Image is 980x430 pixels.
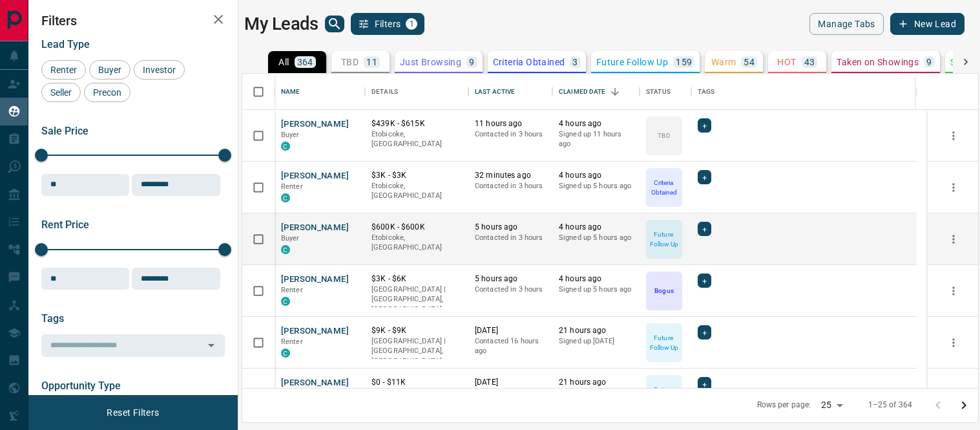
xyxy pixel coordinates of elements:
p: $9K - $9K [371,325,462,336]
div: condos.ca [281,297,290,306]
p: 5 hours ago [475,222,546,233]
span: Investor [138,65,180,75]
div: Claimed Date [552,74,640,110]
p: Signed up 11 hours ago [559,129,633,149]
span: + [702,274,707,287]
p: Etobicoke, [GEOGRAPHIC_DATA] [371,181,462,201]
div: Name [275,74,365,110]
p: 4 hours ago [559,118,633,129]
button: New Lead [890,13,964,35]
p: Contacted 16 hours ago [475,388,546,408]
span: Renter [46,65,81,75]
p: 11 hours ago [475,118,546,129]
p: Criteria Obtained [647,178,681,197]
p: Future Follow Up [647,385,681,404]
p: 5 hours ago [475,274,546,285]
span: Lead Type [41,38,90,50]
p: 1–25 of 364 [868,400,912,411]
span: Opportunity Type [41,380,121,392]
p: 159 [676,58,692,67]
p: Contacted in 3 hours [475,285,546,295]
p: [DATE] [475,325,546,336]
p: All [278,58,289,67]
span: + [702,171,707,184]
div: Renter [41,60,86,80]
div: + [698,222,711,236]
p: Contacted in 3 hours [475,233,546,243]
button: search button [325,16,344,32]
span: + [702,326,707,339]
p: Midtown | Central, Toronto [371,388,462,408]
button: more [944,126,963,145]
p: Contacted in 3 hours [475,129,546,140]
span: Buyer [281,234,300,242]
p: 4 hours ago [559,170,633,181]
p: $600K - $600K [371,222,462,233]
button: [PERSON_NAME] [281,170,349,182]
div: Claimed Date [559,74,606,110]
p: Future Follow Up [647,333,681,352]
span: + [702,378,707,391]
p: TBD [341,58,359,67]
p: $3K - $6K [371,274,462,285]
p: Etobicoke, [GEOGRAPHIC_DATA] [371,129,462,149]
p: Taken on Showings [837,58,919,67]
span: Tags [41,312,64,325]
p: 11 [366,58,377,67]
p: 54 [744,58,755,67]
span: Renter [281,286,303,294]
button: more [944,230,963,249]
p: Signed up [DATE] [559,336,633,347]
div: Name [281,74,300,110]
p: 21 hours ago [559,325,633,336]
p: Warm [711,58,736,67]
button: [PERSON_NAME] [281,377,349,389]
button: Manage Tabs [809,13,883,35]
div: 25 [816,396,847,414]
p: 4 hours ago [559,222,633,233]
button: Reset Filters [98,402,167,424]
div: + [698,170,711,184]
p: $439K - $615K [371,118,462,129]
p: 21 hours ago [559,377,633,388]
p: HOT [777,58,796,67]
button: more [944,281,963,301]
p: [GEOGRAPHIC_DATA] | [GEOGRAPHIC_DATA], [GEOGRAPHIC_DATA] [371,285,462,315]
div: condos.ca [281,349,290,358]
span: Renter [281,338,303,346]
div: Investor [134,60,185,80]
div: condos.ca [281,245,290,254]
span: + [702,119,707,132]
p: Just Browsing [400,58,461,67]
div: condos.ca [281,142,290,151]
button: more [944,333,963,352]
p: [GEOGRAPHIC_DATA] | [GEOGRAPHIC_DATA], [GEOGRAPHIC_DATA] [371,336,462,367]
div: Last Active [475,74,515,110]
span: Buyer [94,65,126,75]
div: Details [365,74,468,110]
p: Criteria Obtained [493,58,565,67]
p: 4 hours ago [559,274,633,285]
p: TBD [658,131,670,140]
p: Rows per page: [757,400,811,411]
p: 9 [926,58,932,67]
div: Precon [84,83,130,102]
div: + [698,118,711,133]
button: [PERSON_NAME] [281,274,349,286]
h1: My Leads [244,14,318,34]
span: 1 [407,19,416,28]
div: + [698,274,711,288]
span: Precon [89,87,126,98]
div: + [698,325,711,339]
p: 3 [572,58,578,67]
p: $3K - $3K [371,170,462,181]
p: Signed up 5 hours ago [559,181,633,191]
div: Seller [41,83,81,102]
button: more [944,178,963,197]
span: Renter [281,182,303,191]
div: + [698,377,711,391]
p: 364 [297,58,313,67]
div: Tags [698,74,715,110]
div: condos.ca [281,193,290,202]
button: Sort [606,83,624,101]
